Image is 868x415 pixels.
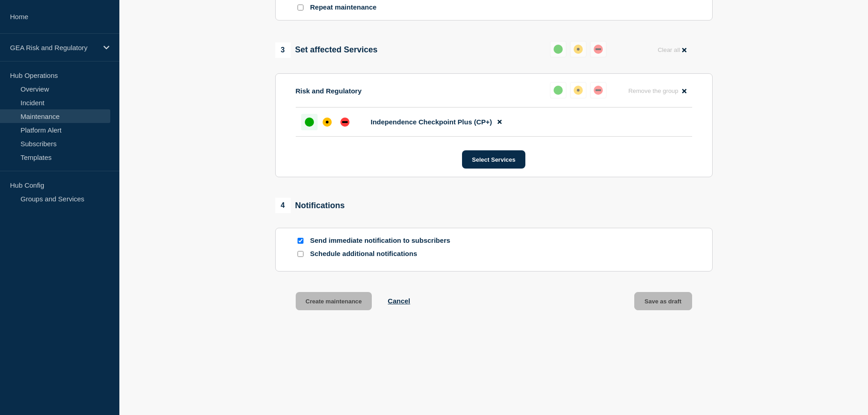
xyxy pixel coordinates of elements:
div: down [594,45,603,54]
button: down [590,82,606,98]
input: Send immediate notification to subscribers [298,238,303,244]
div: down [340,118,349,127]
input: Schedule additional notifications [298,251,303,257]
div: down [594,86,603,95]
button: Clear all [652,41,692,59]
button: affected [570,41,586,57]
span: 4 [275,198,291,213]
button: up [550,82,566,98]
button: affected [570,82,586,98]
p: Repeat maintenance [310,3,377,12]
button: down [590,41,606,57]
div: up [305,118,314,127]
div: Set affected Services [275,42,378,58]
p: Send immediate notification to subscribers [310,236,456,245]
div: affected [323,118,332,127]
span: 3 [275,42,291,58]
p: Risk and Regulatory [296,87,362,95]
p: Schedule additional notifications [310,250,456,258]
button: Select Services [462,150,525,169]
button: Cancel [388,297,410,305]
span: Independence Checkpoint Plus (CP+) [371,118,492,126]
div: up [554,86,563,95]
div: affected [574,86,583,95]
button: up [550,41,566,57]
div: affected [574,45,583,54]
span: Remove the group [628,87,678,94]
button: Save as draft [634,292,692,310]
button: Create maintenance [296,292,372,310]
input: Repeat maintenance [298,5,303,10]
p: GEA Risk and Regulatory [10,44,98,51]
button: Remove the group [623,82,692,100]
div: Notifications [275,198,345,213]
div: up [554,45,563,54]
